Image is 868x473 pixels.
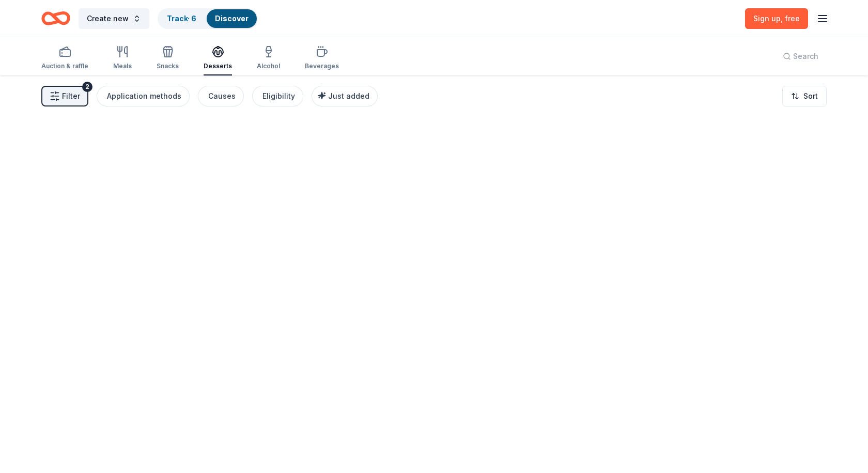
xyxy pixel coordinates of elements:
div: Application methods [107,90,181,102]
div: Beverages [305,62,339,70]
div: Desserts [204,62,232,70]
div: Eligibility [262,90,295,102]
a: Discover [215,14,249,23]
button: Create new [79,8,149,29]
button: Meals [113,41,132,75]
div: Causes [208,90,236,102]
button: Application methods [97,86,190,106]
div: 2 [82,82,92,92]
button: Beverages [305,41,339,75]
button: Track· 6Discover [158,8,258,29]
div: Snacks [157,62,179,70]
span: Just added [328,91,369,100]
div: Auction & raffle [41,62,88,70]
span: Create new [87,12,129,25]
div: Meals [113,62,132,70]
a: Sign up, free [745,8,808,29]
span: , free [781,14,800,23]
div: Alcohol [257,62,280,70]
button: Causes [198,86,244,106]
button: Sort [782,86,827,106]
span: Sign up [753,14,800,23]
button: Alcohol [257,41,280,75]
a: Track· 6 [167,14,196,23]
button: Desserts [204,41,232,75]
button: Just added [312,86,378,106]
button: Snacks [157,41,179,75]
span: Filter [62,90,80,102]
button: Filter2 [41,86,88,106]
span: Sort [803,90,818,102]
a: Home [41,6,70,30]
button: Auction & raffle [41,41,88,75]
button: Eligibility [252,86,303,106]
